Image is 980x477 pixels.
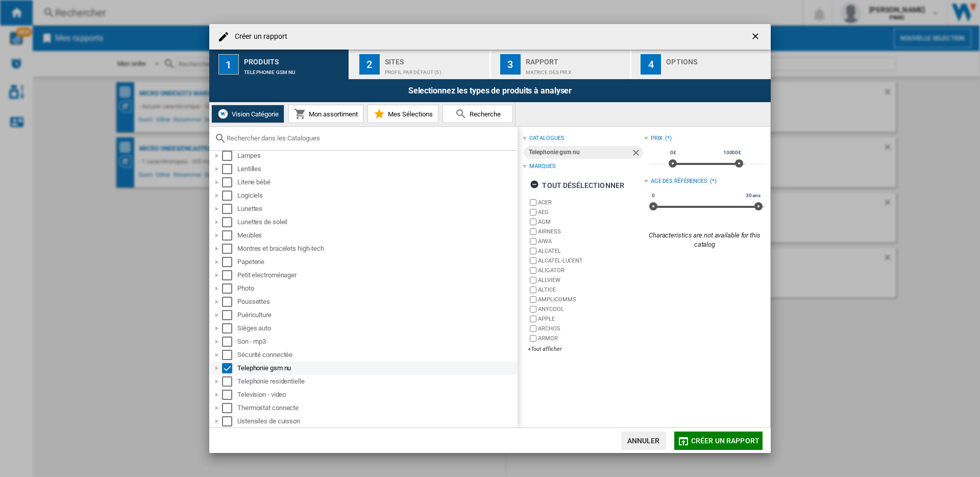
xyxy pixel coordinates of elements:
md-checkbox: Select [222,416,237,426]
div: Options [666,54,767,64]
md-checkbox: Select [222,190,237,201]
md-checkbox: Select [222,151,237,161]
div: Matrice des prix [526,64,626,75]
div: 4 [641,54,661,75]
ng-md-icon: Retirer [631,148,643,160]
input: brand.name [530,209,536,216]
div: Telephonie residentielle [237,376,516,387]
button: 1 Produits Telephonie gsm nu [209,50,350,79]
input: brand.name [530,257,536,264]
div: Lunettes [237,204,516,214]
input: brand.name [530,296,536,303]
div: Ustensiles de cuisson [237,416,516,426]
div: Telephonie gsm nu [237,363,516,373]
md-checkbox: Select [222,323,237,333]
div: Poussettes [237,297,516,307]
div: Sites [385,54,485,64]
md-checkbox: Select [222,177,237,187]
div: Son - mp3 [237,337,516,347]
button: 3 Rapport Matrice des prix [491,50,631,79]
label: ALCATEL-LUCENT [538,257,644,265]
input: brand.name [530,219,536,225]
span: Mon assortiment [306,110,358,118]
div: Papeterie [237,257,516,267]
img: wiser-icon-white.png [217,108,229,120]
label: ALCATEL [538,247,644,255]
label: APPLE [538,315,644,323]
input: brand.name [530,306,536,313]
md-checkbox: Select [222,257,237,267]
div: Lentilles [237,164,516,174]
label: ALTICE [538,286,644,294]
md-checkbox: Select [222,297,237,307]
input: Rechercher dans les Catalogues [227,134,512,142]
div: Characteristics are not available for this catalog [644,231,765,249]
div: Age des références [651,177,707,185]
span: Recherche [467,110,501,118]
div: Selectionnez les types de produits à analyser [209,79,771,102]
div: tout désélectionner [530,176,624,195]
button: Créer un rapport [674,432,763,450]
div: 1 [218,54,239,75]
md-checkbox: Select [222,390,237,400]
div: Lunettes de soleil [237,217,516,227]
div: Meubles [237,230,516,241]
label: ACER [538,199,644,206]
div: 3 [500,54,521,75]
div: Television - video [237,390,516,400]
div: Photo [237,283,516,294]
input: brand.name [530,228,536,235]
md-checkbox: Select [222,217,237,227]
input: brand.name [530,238,536,245]
label: ARCHOS [538,325,644,332]
md-checkbox: Select [222,283,237,294]
button: Vision Catégorie [211,105,284,123]
label: AIWA [538,237,644,245]
button: Mon assortiment [288,105,363,123]
div: 2 [359,54,380,75]
button: Mes Sélections [367,105,438,123]
div: Sécurité connectée [237,350,516,360]
div: Produits [244,54,345,64]
div: Petit electroménager [237,270,516,280]
button: Annuler [621,432,666,450]
div: Lampes [237,151,516,161]
md-checkbox: Select [222,244,237,254]
div: +Tout afficher [528,345,644,353]
div: Thermostat connecte [237,403,516,413]
button: getI18NText('BUTTONS.CLOSE_DIALOG') [746,27,767,47]
input: brand.name [530,316,536,322]
span: 0 [650,192,656,200]
md-checkbox: Select [222,204,237,214]
md-checkbox: Select [222,230,237,241]
div: Telephonie gsm nu [529,146,630,159]
md-checkbox: Select [222,164,237,174]
label: AIRNESS [538,228,644,235]
ng-md-icon: getI18NText('BUTTONS.CLOSE_DIALOG') [750,31,763,43]
label: AEG [538,208,644,216]
input: brand.name [530,267,536,274]
div: Puériculture [237,310,516,320]
span: Mes Sélections [385,110,433,118]
input: brand.name [530,287,536,293]
md-checkbox: Select [222,350,237,360]
label: ARMOR [538,335,644,342]
input: brand.name [530,277,536,283]
div: Rapport [526,54,626,64]
div: Sièges auto [237,323,516,333]
h4: Créer un rapport [230,32,288,42]
label: ALLVIEW [538,276,644,284]
md-checkbox: Select [222,363,237,373]
span: 0€ [669,149,678,157]
md-checkbox: Select [222,337,237,347]
div: Telephonie gsm nu [244,64,345,75]
label: AMPLICOMMS [538,296,644,303]
md-checkbox: Select [222,376,237,387]
md-checkbox: Select [222,270,237,280]
button: Recherche [443,105,513,123]
label: ALIGATOR [538,267,644,274]
button: 2 Sites Profil par défaut (5) [350,50,491,79]
label: AGM [538,218,644,226]
button: 4 Options [631,50,771,79]
input: brand.name [530,248,536,254]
